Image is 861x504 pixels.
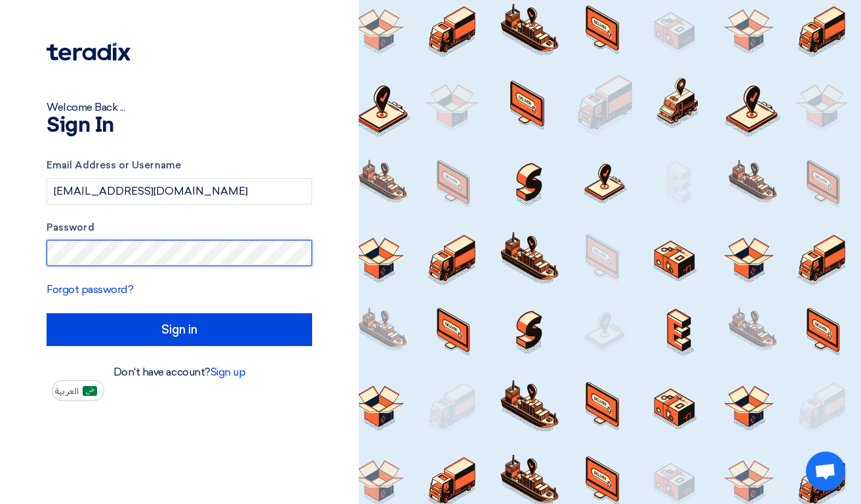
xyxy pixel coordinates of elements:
[47,178,312,204] input: Enter your business email or username
[47,313,312,346] input: Sign in
[806,452,845,491] div: Open chat
[47,115,312,136] h1: Sign In
[83,386,97,396] img: ar-AR.png
[47,43,130,61] img: Teradix logo
[47,220,312,235] label: Password
[47,100,312,115] div: Welcome Back ...
[47,158,312,173] label: Email Address or Username
[47,364,312,380] div: Don't have account?
[52,380,104,401] button: العربية
[47,283,133,296] a: Forgot password?
[210,366,246,378] a: Sign up
[55,387,79,396] span: العربية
